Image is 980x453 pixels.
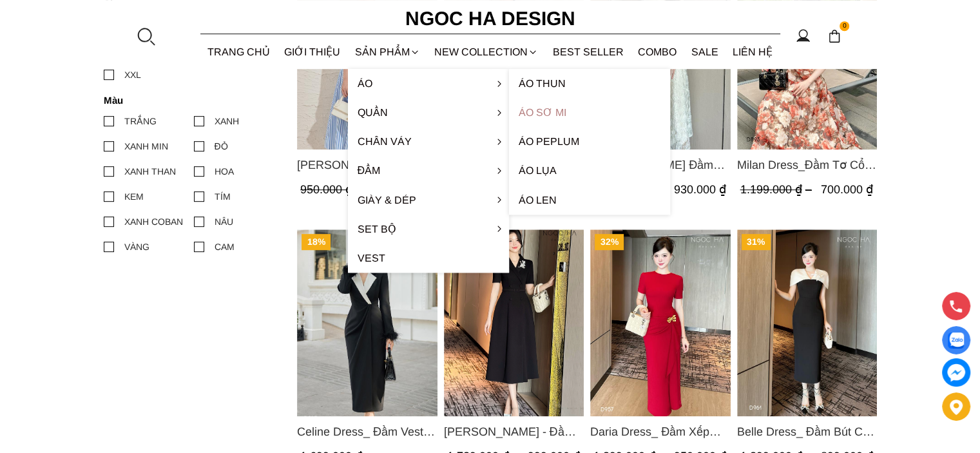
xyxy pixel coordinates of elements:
a: Áo sơ mi [509,98,670,127]
a: Áo Peplum [509,127,670,156]
img: Belle Dress_ Đầm Bút Chì Đen Phối Choàng Vai May Ly Màu Trắng Kèm Hoa D961 [736,229,877,416]
a: Set Bộ [348,215,509,244]
img: Celine Dress_ Đầm Vest Phối Cổ Mix Lông Cửa Tay D967 [297,229,437,416]
a: Link to Milan Dress_Đầm Tơ Cổ Tròn Đính Hoa, Tùng Xếp Ly D893 [736,156,877,174]
a: Product image - Belle Dress_ Đầm Bút Chì Đen Phối Choàng Vai May Ly Màu Trắng Kèm Hoa D961 [736,229,877,416]
a: Áo lụa [509,156,670,185]
a: Đầm [348,156,509,185]
a: Display image [942,326,970,354]
div: XANH [215,114,239,128]
div: SẢN PHẨM [348,35,428,69]
div: TRẮNG [124,114,157,128]
a: Chân váy [348,127,509,156]
span: 1.199.000 ₫ [740,183,814,196]
a: BEST SELLER [546,35,631,69]
img: Irene Dress - Đầm Vest Dáng Xòe Kèm Đai D713 [443,229,584,416]
img: Daria Dress_ Đầm Xếp Tùng Hông Gắn Tag Cài Kim Loại Màu Đỏ Cao Cấp D957 [590,229,731,416]
a: TRANG CHỦ [200,35,278,69]
span: Daria Dress_ Đầm Xếp Tùng Hông Gắn Tag Cài [PERSON_NAME] Màu Đỏ Cao Cấp D957 [590,422,731,440]
div: HOA [215,164,234,178]
div: XXL [124,68,141,82]
span: 930.000 ₫ [674,183,726,196]
span: Belle Dress_ Đầm Bút Chì Đen Phối Choàng Vai May Ly Màu Trắng Kèm Hoa D961 [736,422,877,440]
div: ĐỎ [215,139,228,153]
a: Link to Daria Dress_ Đầm Xếp Tùng Hông Gắn Tag Cài Kim Loại Màu Đỏ Cao Cấp D957 [590,422,731,440]
div: XANH THAN [124,164,176,178]
a: Product image - Irene Dress - Đầm Vest Dáng Xòe Kèm Đai D713 [443,229,584,416]
a: Vest [348,244,509,273]
a: SALE [684,35,726,69]
div: NÂU [215,215,233,229]
div: XANH COBAN [124,215,183,229]
img: img-CART-ICON-ksit0nf1 [827,29,841,43]
span: Milan Dress_Đầm Tơ Cổ Tròn [PERSON_NAME], Tùng Xếp Ly D893 [736,156,877,174]
span: 700.000 ₫ [820,183,872,196]
a: Link to Irene Dress - Đầm Vest Dáng Xòe Kèm Đai D713 [443,422,584,440]
div: KEM [124,189,144,204]
a: Link to Valerie Dress_ Đầm Sơ Mi Kẻ Sọc Xanh D1001 [297,156,437,174]
a: Giày & Dép [348,186,509,215]
a: GIỚI THIỆU [277,35,348,69]
span: Celine Dress_ Đầm Vest Phối Cổ Mix Lông Cửa Tay D967 [297,422,437,440]
div: TÍM [215,189,231,204]
a: Link to Belle Dress_ Đầm Bút Chì Đen Phối Choàng Vai May Ly Màu Trắng Kèm Hoa D961 [736,422,877,440]
a: Áo len [509,186,670,215]
h4: Màu [104,95,276,106]
a: Product image - Celine Dress_ Đầm Vest Phối Cổ Mix Lông Cửa Tay D967 [297,229,437,416]
div: VÀNG [124,240,149,254]
div: XANH MIN [124,139,168,153]
span: 950.000 ₫ [300,183,365,196]
a: Áo thun [509,69,670,98]
a: NEW COLLECTION [427,35,546,69]
span: 0 [840,21,850,32]
span: [PERSON_NAME] - Đầm Vest Dáng Xòe Kèm Đai D713 [443,422,584,440]
a: Combo [631,35,684,69]
a: Link to Mia Dress_ Đầm Tơ Dệt Hoa Hồng Màu Kem D989 [590,156,731,174]
a: Quần [348,98,509,127]
a: LIÊN HỆ [725,35,780,69]
a: Product image - Daria Dress_ Đầm Xếp Tùng Hông Gắn Tag Cài Kim Loại Màu Đỏ Cao Cấp D957 [590,229,731,416]
span: [PERSON_NAME] Đầm Sơ Mi Kẻ Sọc Xanh D1001 [297,156,437,174]
a: Áo [348,69,509,98]
a: messenger [942,358,970,387]
span: [PERSON_NAME] Đầm Tơ Dệt Hoa Hồng Màu Kem D989 [590,156,731,174]
a: Ngoc Ha Design [394,3,587,34]
a: Link to Celine Dress_ Đầm Vest Phối Cổ Mix Lông Cửa Tay D967 [297,422,437,440]
div: CAM [215,240,235,254]
img: Display image [948,333,964,349]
